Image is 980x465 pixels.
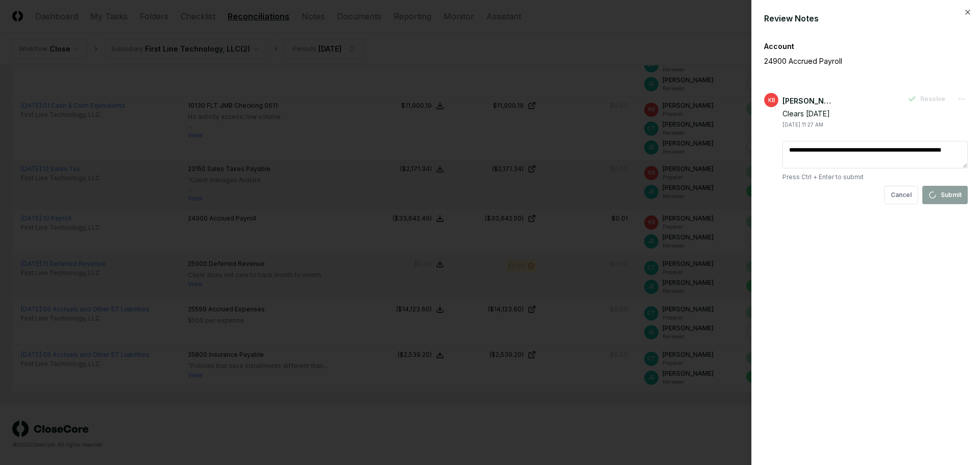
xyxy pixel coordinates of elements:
[782,95,834,106] div: [PERSON_NAME]
[764,233,806,241] label: Add new note
[902,90,951,108] button: Resolve
[782,173,968,182] p: Press Ctrl + Enter to submit
[920,94,945,104] span: Resolve
[876,331,914,351] button: Cancel
[768,96,775,104] span: KB
[764,12,968,25] div: Review Notes
[764,41,968,52] div: Account
[884,186,918,204] button: Cancel
[764,56,933,66] p: 24900 Accrued Payroll
[764,246,811,264] button: +Assignee
[782,108,968,119] div: Clears [DATE]
[764,313,968,323] p: Press Ctrl + Enter to submit
[782,121,823,129] div: [DATE] 11:27 AM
